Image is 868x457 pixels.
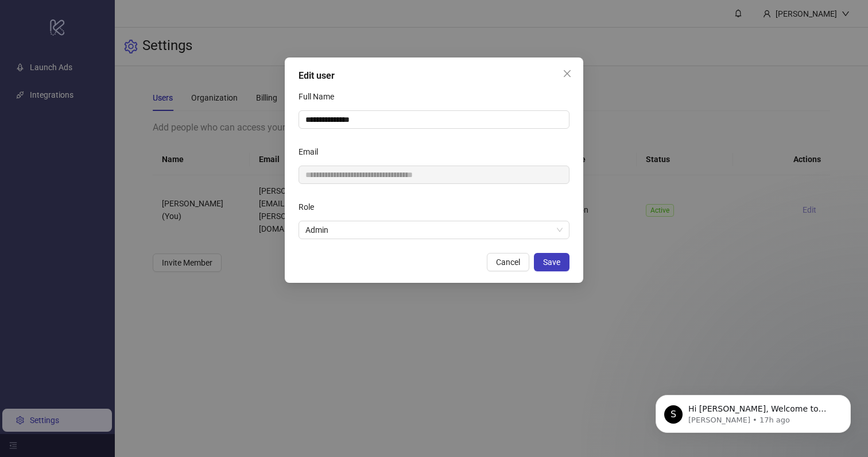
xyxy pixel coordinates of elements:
label: Role [299,198,321,216]
span: Admin [305,221,563,239]
label: Full Name [299,87,342,106]
input: Email [299,166,569,184]
button: Save [534,253,569,271]
button: Cancel [487,253,529,271]
div: Edit user [299,69,569,83]
span: Cancel [496,258,520,267]
label: Email [299,143,325,161]
iframe: Intercom notifications message [638,371,868,451]
button: Close [558,64,576,83]
input: Full Name [299,110,569,129]
span: Save [543,258,560,267]
span: close [563,69,572,78]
